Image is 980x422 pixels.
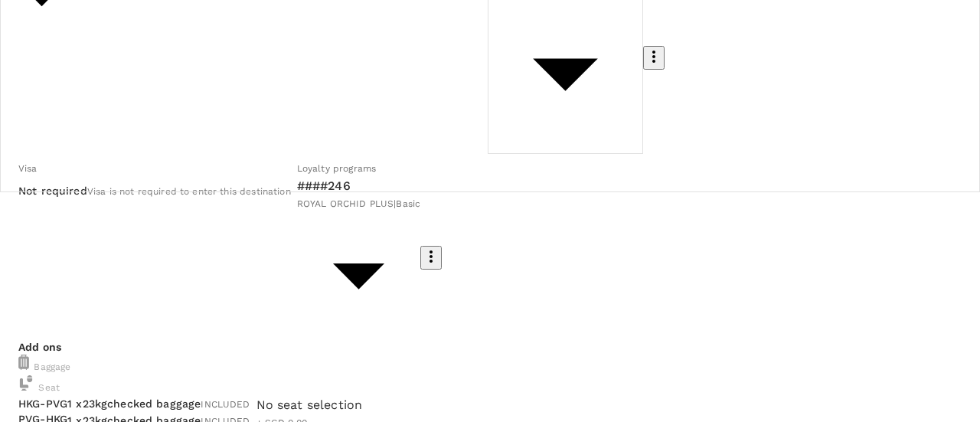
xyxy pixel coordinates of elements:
[201,399,250,410] span: INCLUDED
[18,339,950,355] p: Add ons
[18,375,34,391] img: baggage-icon
[18,355,29,370] img: baggage-icon
[18,396,67,411] p: HKG - PVG
[256,396,363,414] div: No seat selection
[297,198,420,209] span: ROYAL ORCHID PLUS | Basic
[67,397,201,410] span: 1 x 23kg checked baggage
[18,355,950,375] div: Baggage
[87,186,291,197] span: Visa is not required to enter this destination
[18,375,950,396] div: Seat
